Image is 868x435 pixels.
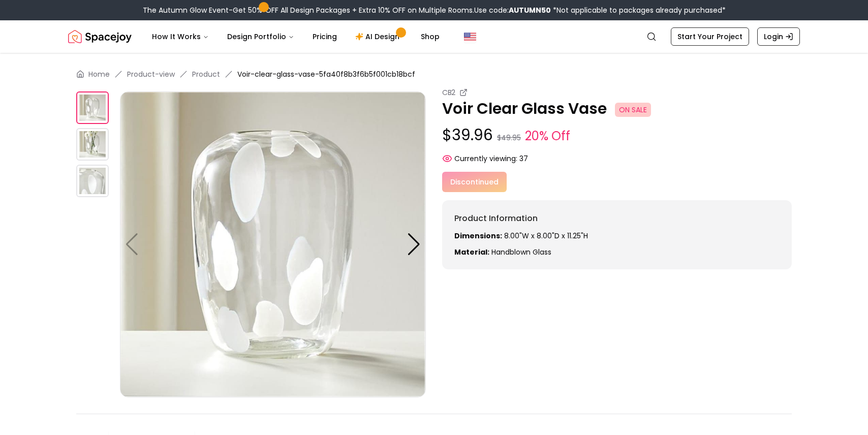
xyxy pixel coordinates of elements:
img: https://storage.googleapis.com/spacejoy-main/assets/5fa40f8b3f6b5f001cb18bcf/product_0_l16chd9a26eb [76,91,109,124]
img: United States [464,30,476,43]
nav: Global [68,20,800,53]
button: How It Works [144,26,217,47]
h6: Product Information [454,212,780,225]
span: Currently viewing: [454,153,517,164]
span: Voir-clear-glass-vase-5fa40f8b3f6b5f001cb18bcf [237,69,415,79]
span: ON SALE [615,103,651,117]
div: The Autumn Glow Event-Get 50% OFF All Design Packages + Extra 10% OFF on Multiple Rooms. [143,5,726,15]
small: CB2 [442,87,455,98]
a: Product [192,69,220,79]
a: Shop [413,26,448,47]
img: https://storage.googleapis.com/spacejoy-main/assets/5fa40f8b3f6b5f001cb18bcf/product_0_l16chd9a26eb [120,91,426,397]
a: Product-view [127,69,175,79]
a: Spacejoy [68,26,132,47]
a: Home [88,69,110,79]
p: $39.96 [442,126,792,145]
button: Design Portfolio [219,26,302,47]
img: https://storage.googleapis.com/spacejoy-main/assets/5fa40f8b3f6b5f001cb18bcf/product_2_9m8pac3c4pab [76,165,109,197]
a: Login [757,27,800,46]
img: https://storage.googleapis.com/spacejoy-main/assets/5fa40f8b3f6b5f001cb18bcf/product_1_ledla00715g7 [76,128,109,161]
strong: Material: [454,247,489,257]
nav: Main [144,26,448,47]
a: AI Design [347,26,411,47]
p: Voir Clear Glass Vase [442,100,792,118]
a: Pricing [304,26,345,47]
img: Spacejoy Logo [68,26,132,47]
span: Use code: [474,5,551,15]
small: 20% Off [525,127,570,145]
small: $49.95 [497,133,521,143]
p: 8.00"W x 8.00"D x 11.25"H [454,231,780,241]
span: *Not applicable to packages already purchased* [551,5,726,15]
a: Start Your Project [671,27,749,46]
nav: breadcrumb [76,69,792,79]
span: 37 [519,153,528,164]
b: AUTUMN50 [509,5,551,15]
span: Handblown glass [491,247,551,257]
strong: Dimensions: [454,231,502,241]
